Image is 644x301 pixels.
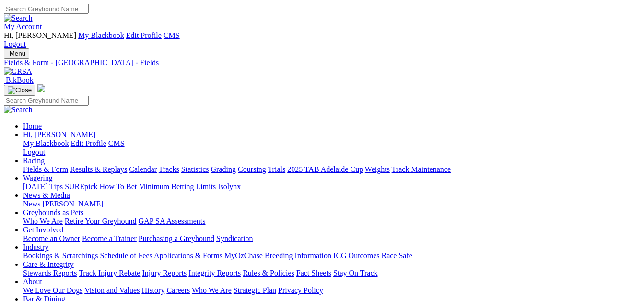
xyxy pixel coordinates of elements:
div: My Account [4,31,640,48]
a: CMS [108,139,125,147]
img: GRSA [4,67,32,76]
a: Breeding Information [265,252,331,260]
a: Results & Replays [70,165,127,173]
a: Get Involved [23,226,63,234]
a: Care & Integrity [23,260,74,268]
a: Become a Trainer [82,234,137,242]
div: Greyhounds as Pets [23,217,640,226]
span: Hi, [PERSON_NAME] [4,31,76,39]
a: Edit Profile [71,139,106,147]
a: [PERSON_NAME] [42,200,103,208]
a: Stay On Track [333,269,377,277]
a: Privacy Policy [278,286,323,294]
a: Trials [268,165,285,173]
a: Isolynx [218,182,241,191]
a: Vision and Values [84,286,140,294]
a: Fields & Form [23,165,68,173]
a: MyOzChase [224,252,263,260]
a: BlkBook [4,76,34,84]
span: Hi, [PERSON_NAME] [23,131,95,139]
a: Careers [166,286,190,294]
a: Hi, [PERSON_NAME] [23,131,97,139]
div: Hi, [PERSON_NAME] [23,139,640,157]
a: Statistics [181,165,209,173]
a: Retire Your Greyhound [65,217,137,225]
a: About [23,277,42,286]
input: Search [4,96,89,106]
a: Fields & Form - [GEOGRAPHIC_DATA] - Fields [4,59,640,67]
a: Race Safe [381,252,412,260]
span: BlkBook [6,76,34,84]
div: Care & Integrity [23,269,640,277]
a: Greyhounds as Pets [23,208,83,217]
a: Industry [23,243,48,251]
a: Wagering [23,174,53,182]
div: Get Involved [23,234,640,243]
div: Wagering [23,182,640,191]
a: ICG Outcomes [333,252,379,260]
a: SUREpick [65,182,97,191]
a: Rules & Policies [243,269,294,277]
a: We Love Our Dogs [23,286,82,294]
a: Purchasing a Greyhound [139,234,214,242]
a: Syndication [216,234,253,242]
a: Racing [23,157,45,165]
a: Logout [4,40,26,48]
a: Who We Are [23,217,63,225]
img: Search [4,106,33,114]
a: My Blackbook [23,139,69,147]
a: News & Media [23,191,70,199]
img: logo-grsa-white.png [37,84,45,92]
a: Fact Sheets [296,269,331,277]
div: News & Media [23,200,640,208]
a: GAP SA Assessments [139,217,206,225]
a: How To Bet [100,182,137,191]
a: CMS [164,31,180,39]
img: Search [4,14,33,23]
a: Stewards Reports [23,269,77,277]
a: My Account [4,23,42,31]
a: Edit Profile [126,31,162,39]
a: Applications & Forms [154,252,222,260]
a: Integrity Reports [188,269,241,277]
a: Calendar [129,165,157,173]
a: Logout [23,148,45,156]
div: About [23,286,640,295]
a: History [141,286,164,294]
a: Grading [211,165,236,173]
a: Schedule of Fees [100,252,152,260]
a: Track Maintenance [392,165,451,173]
a: Coursing [238,165,266,173]
a: Strategic Plan [234,286,276,294]
a: News [23,200,40,208]
a: Track Injury Rebate [79,269,140,277]
input: Search [4,4,89,14]
div: Industry [23,252,640,260]
a: Injury Reports [142,269,187,277]
a: My Blackbook [78,31,124,39]
a: 2025 TAB Adelaide Cup [287,165,363,173]
a: Become an Owner [23,234,80,242]
a: Tracks [159,165,179,173]
a: [DATE] Tips [23,182,63,191]
a: Bookings & Scratchings [23,252,98,260]
button: Toggle navigation [4,48,29,59]
button: Toggle navigation [4,85,35,96]
img: Close [8,86,32,94]
a: Minimum Betting Limits [139,182,216,191]
a: Weights [365,165,390,173]
a: Home [23,122,42,130]
span: Menu [10,50,25,57]
a: Who We Are [192,286,232,294]
div: Racing [23,165,640,174]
